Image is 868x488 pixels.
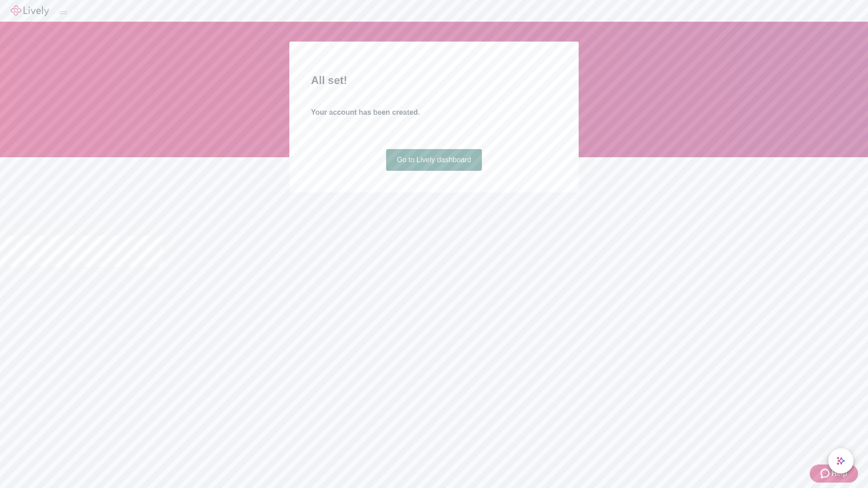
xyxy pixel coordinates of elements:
[821,468,831,479] svg: Zendesk support icon
[60,11,67,14] button: Log out
[311,72,557,89] h2: All set!
[810,465,858,483] button: Zendesk support iconHelp
[386,149,482,171] a: Go to Lively dashboard
[836,456,845,465] svg: Lively AI Assistant
[311,107,557,118] h4: Your account has been created.
[831,468,847,479] span: Help
[828,448,854,474] button: chat
[11,5,49,16] img: Lively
